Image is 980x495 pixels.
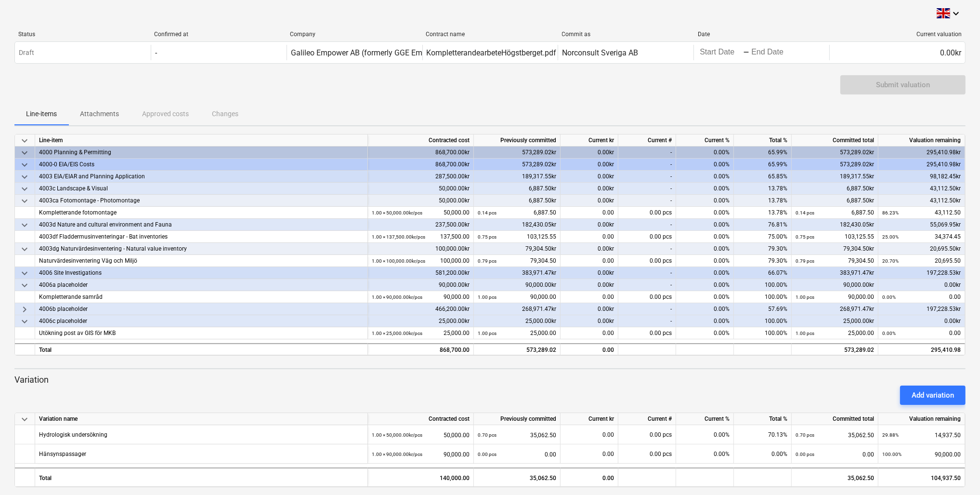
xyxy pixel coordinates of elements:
[478,327,556,339] div: 25,000.00
[878,183,965,195] div: 43,112.50kr
[676,315,734,327] div: 0.00%
[372,210,422,215] small: 1.00 × 50,000.00kr / pcs
[372,231,470,243] div: 137,500.00
[749,46,795,59] input: End Date
[618,195,676,207] div: -
[474,267,561,279] div: 383,971.47kr
[154,31,282,38] div: Confirmed at
[882,432,899,438] small: 29.88%
[561,183,618,195] div: 0.00kr
[796,432,814,438] small: 0.70 pcs
[734,267,792,279] div: 66.07%
[19,195,30,207] span: keyboard_arrow_down
[676,219,734,231] div: 0.00%
[561,171,618,183] div: 0.00kr
[474,159,561,171] div: 573,289.02kr
[19,48,34,58] p: Draft
[878,303,965,315] div: 197,228.53kr
[474,183,561,195] div: 6,887.50kr
[39,183,364,195] div: 4003c Landscape & Visual
[882,291,961,303] div: 0.00
[676,134,734,147] div: Current %
[618,243,676,255] div: -
[368,159,474,171] div: 868,700.00kr
[372,291,470,303] div: 90,000.00
[561,413,618,425] div: Current kr
[734,219,792,231] div: 76.81%
[368,171,474,183] div: 287,500.00kr
[878,243,965,255] div: 20,695.50kr
[19,316,30,327] span: keyboard_arrow_down
[474,219,561,231] div: 182,430.05kr
[796,207,874,219] div: 6,887.50
[18,31,146,38] div: Status
[618,413,676,425] div: Current #
[39,303,364,315] div: 4006b placeholder
[19,159,30,171] span: keyboard_arrow_down
[618,444,676,464] div: 0.00 pcs
[743,50,749,55] div: -
[478,432,497,438] small: 0.70 pcs
[912,389,954,401] div: Add variation
[882,255,961,267] div: 20,695.50
[676,291,734,303] div: 0.00%
[734,159,792,171] div: 65.99%
[882,327,961,339] div: 0.00
[734,255,792,267] div: 79.30%
[792,183,878,195] div: 6,887.50kr
[19,280,30,291] span: keyboard_arrow_down
[478,425,556,445] div: 35,062.50
[368,303,474,315] div: 466,200.00kr
[676,444,734,464] div: 0.00%
[39,267,364,279] div: 4006 Site Investigations
[372,294,422,300] small: 1.00 × 90,000.00kr / pcs
[290,31,418,38] div: Company
[676,231,734,243] div: 0.00%
[792,134,878,147] div: Committed total
[734,291,792,303] div: 100.00%
[478,255,556,267] div: 79,304.50
[478,294,497,300] small: 1.00 pcs
[882,234,899,240] small: 25.00%
[734,195,792,207] div: 13.78%
[734,243,792,255] div: 79.30%
[878,468,965,487] div: 104,937.50
[478,234,497,240] small: 0.75 pcs
[882,444,961,464] div: 90,000.00
[474,413,561,425] div: Previously committed
[618,231,676,243] div: 0.00 pcs
[478,210,497,215] small: 0.14 pcs
[561,147,618,159] div: 0.00kr
[734,183,792,195] div: 13.78%
[19,147,30,159] span: keyboard_arrow_down
[35,343,368,355] div: Total
[474,315,561,327] div: 25,000.00kr
[372,425,470,445] div: 50,000.00
[372,255,470,267] div: 100,000.00
[676,327,734,339] div: 0.00%
[39,291,364,303] div: Kompletterande samråd
[882,344,961,356] div: 295,410.98
[35,468,368,487] div: Total
[474,195,561,207] div: 6,887.50kr
[950,8,962,19] i: keyboard_arrow_down
[561,159,618,171] div: 0.00kr
[368,183,474,195] div: 50,000.00kr
[676,303,734,315] div: 0.00%
[882,331,896,336] small: 0.00%
[561,315,618,327] div: 0.00kr
[19,268,30,279] span: keyboard_arrow_down
[792,243,878,255] div: 79,304.50kr
[676,425,734,444] div: 0.00%
[426,31,554,38] div: Contract name
[561,231,618,243] div: 0.00
[734,327,792,339] div: 100.00%
[882,294,896,300] small: 0.00%
[734,279,792,291] div: 100.00%
[19,183,30,195] span: keyboard_arrow_down
[882,452,902,457] small: 100.00%
[882,207,961,219] div: 43,112.50
[676,171,734,183] div: 0.00%
[618,291,676,303] div: 0.00 pcs
[676,243,734,255] div: 0.00%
